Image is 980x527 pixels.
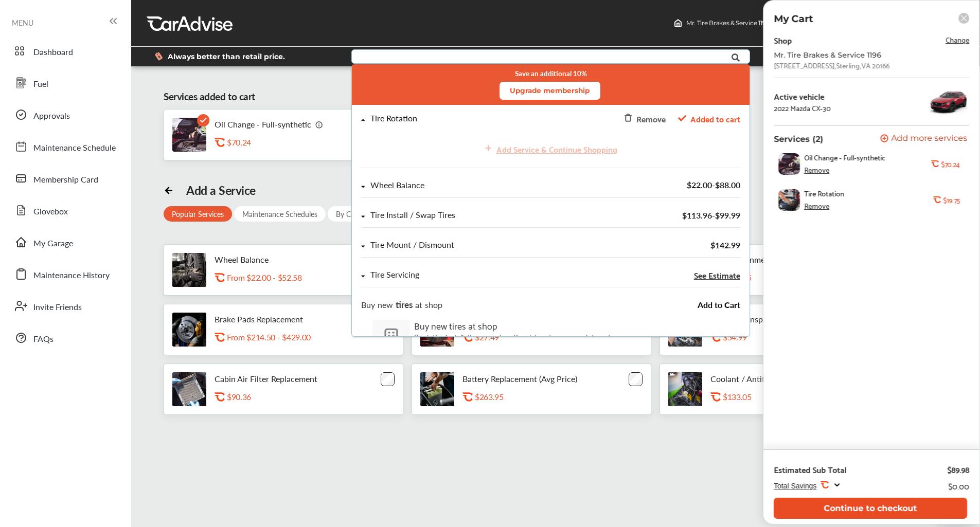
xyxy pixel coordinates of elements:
[693,271,740,279] span: See Estimate
[33,141,116,155] span: Maintenance Schedule
[33,333,54,346] span: FAQs
[9,101,121,128] a: Approvals
[33,269,110,282] span: Maintenance History
[164,89,255,104] div: Services added to cart
[9,133,121,160] a: Maintenance Schedule
[9,38,121,64] a: Dashboard
[778,189,800,211] img: tire-rotation-thumb.jpg
[172,118,206,152] img: oil-change-thumb.jpg
[9,197,121,224] a: Glovebox
[9,324,121,351] a: FAQs
[372,319,410,354] img: tire-at-shop.8d87e6de.svg
[414,317,612,333] div: Buy new tires at shop
[804,153,885,161] span: Oil Change - Full-synthetic
[172,253,206,287] img: tire-wheel-balance-thumb.jpg
[9,293,121,319] a: Invite Friends
[723,332,826,342] div: $54.99
[370,114,417,123] div: Tire Rotation
[943,196,960,204] b: $19.75
[891,134,967,144] span: Add more services
[9,69,121,96] a: Fuel
[9,229,121,256] a: My Garage
[9,261,121,287] a: Maintenance History
[499,82,600,100] button: Upgrade membership
[774,498,967,519] button: Continue to checkout
[9,165,121,192] a: Membership Card
[155,52,163,61] img: dollor_label_vector.a70140d1.svg
[462,374,577,384] p: Battery Replacement (Avg Price)
[668,372,702,406] img: engine-cooling-thumb.jpg
[774,33,792,47] div: Shop
[880,134,967,144] button: Add more services
[215,255,269,264] p: Wheel Balance
[723,392,826,402] div: $133.05
[33,110,70,123] span: Approvals
[215,119,311,129] p: Oil Change - Full-synthetic
[227,392,330,402] div: $90.36
[774,134,823,144] p: Services (2)
[674,19,682,27] img: header-home-logo.8d720a4f.svg
[33,173,98,187] span: Membership Card
[804,166,829,174] div: Remove
[774,51,938,59] div: Mr. Tire Brakes & Service 1196
[941,160,960,168] b: $70.24
[475,392,578,402] div: $263.95
[774,482,816,490] span: Total Savings
[164,206,232,222] div: Popular Services
[33,301,82,314] span: Invite Friends
[697,301,740,309] div: Add to Cart
[33,205,68,219] span: Glovebox
[370,211,455,220] div: Tire Install / Swap Tires
[514,69,586,78] small: Save an additional 10%
[370,270,419,279] div: Tire Servicing
[710,374,806,384] p: Coolant / Antifreeze Flush
[370,181,424,190] div: Wheel Balance
[946,33,969,45] span: Change
[33,46,73,59] span: Dashboard
[636,112,665,125] div: Remove
[686,179,740,191] span: $22.00 - $88.00
[947,464,969,475] div: $89.98
[33,78,48,91] span: Fuel
[396,298,413,311] span: tires
[682,209,740,221] span: $113.96 - $99.99
[774,464,846,475] div: Estimated Sub Total
[227,137,330,147] div: $70.24
[234,206,326,222] div: Maintenance Schedules
[328,206,383,222] div: By Category
[215,374,317,384] p: Cabin Air Filter Replacement
[168,53,285,60] span: Always better than retail price.
[370,241,454,249] div: Tire Mount / Dismount
[12,19,33,27] span: MENU
[361,300,442,309] div: Buy new at shop
[475,332,578,342] div: $27.49
[948,479,969,493] div: $0.00
[804,202,829,210] div: Remove
[315,120,324,129] img: info_icon_vector.svg
[778,153,800,175] img: oil-change-thumb.jpg
[774,13,813,25] p: My Cart
[774,61,889,69] div: [STREET_ADDRESS] , Sterling , VA 20166
[686,19,881,27] span: Mr. Tire Brakes & Service 1196 , [STREET_ADDRESS] Sterling , VA 20166
[186,183,256,197] div: Add a Service
[880,134,969,144] a: Add more services
[172,372,206,406] img: cabin-air-filter-replacement-thumb.jpg
[227,332,311,342] p: From $214.50 - $429.00
[928,86,969,117] img: 50367_st0640_046.png
[774,104,830,112] div: 2022 Mazda CX-30
[804,189,844,197] span: Tire Rotation
[227,272,302,282] p: From $22.00 - $52.58
[172,313,206,347] img: brake-pads-replacement-thumb.jpg
[414,333,612,341] p: Book tire installation now, buy tires later at your appointment.
[710,239,740,251] span: $142.99
[690,112,740,125] span: Added to cart
[33,237,73,250] span: My Garage
[215,314,303,324] p: Brake Pads Replacement
[420,372,454,406] img: battery-replacement-thumb.jpg
[774,92,830,101] div: Active vehicle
